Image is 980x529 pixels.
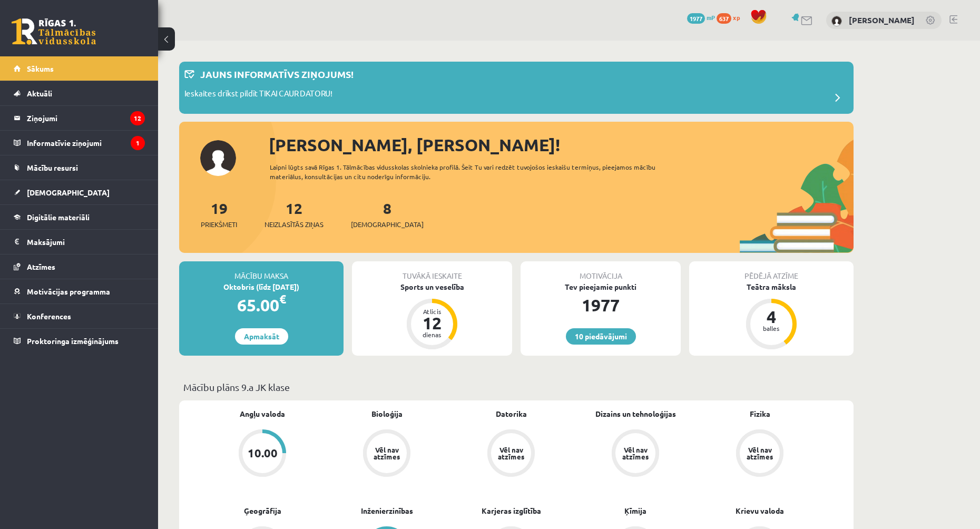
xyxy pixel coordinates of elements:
a: Konferences [14,304,145,328]
a: Vēl nav atzīmes [698,429,822,479]
span: Mācību resursi [27,163,78,172]
div: balles [756,325,787,331]
span: mP [707,13,715,22]
div: Sports un veselība [352,281,512,292]
a: 637 xp [717,13,745,22]
a: Aktuāli [14,81,145,105]
a: Teātra māksla 4 balles [689,281,854,351]
span: 1977 [687,13,705,24]
legend: Ziņojumi [27,106,145,130]
div: [PERSON_NAME], [PERSON_NAME]! [269,132,854,158]
span: Neizlasītās ziņas [264,219,324,230]
span: Atzīmes [27,262,55,271]
a: Karjeras izglītība [482,505,541,516]
div: Oktobris (līdz [DATE]) [179,281,344,292]
a: Dizains un tehnoloģijas [595,408,676,419]
a: Digitālie materiāli [14,205,145,229]
div: Pēdējā atzīme [689,261,854,281]
div: Vēl nav atzīmes [745,446,775,460]
div: Teātra māksla [689,281,854,292]
span: [DEMOGRAPHIC_DATA] [351,219,424,230]
span: 637 [717,13,731,24]
a: Maksājumi [14,230,145,254]
a: Vēl nav atzīmes [573,429,698,479]
div: 65.00 [179,292,344,318]
div: 10.00 [248,447,278,459]
span: Sākums [27,64,54,73]
a: Krievu valoda [736,505,784,516]
span: [DEMOGRAPHIC_DATA] [27,188,110,197]
p: Mācību plāns 9.a JK klase [183,380,849,394]
a: Datorika [496,408,527,419]
a: [PERSON_NAME] [849,15,915,25]
p: Jauns informatīvs ziņojums! [200,67,354,81]
a: 8[DEMOGRAPHIC_DATA] [351,199,424,230]
a: Vēl nav atzīmes [449,429,573,479]
a: Vēl nav atzīmes [325,429,449,479]
legend: Maksājumi [27,230,145,254]
span: Digitālie materiāli [27,212,90,222]
div: 1977 [521,292,681,318]
a: 1977 mP [687,13,715,22]
div: Motivācija [521,261,681,281]
a: 12Neizlasītās ziņas [264,199,324,230]
img: Ingvars Gailis [831,16,842,26]
span: Motivācijas programma [27,287,110,296]
span: Aktuāli [27,89,52,98]
div: Tuvākā ieskaite [352,261,512,281]
span: Priekšmeti [201,219,237,230]
div: Atlicis [416,308,448,315]
span: Konferences [27,311,71,321]
legend: Informatīvie ziņojumi [27,131,145,155]
a: Angļu valoda [240,408,285,419]
a: Rīgas 1. Tālmācības vidusskola [12,18,96,45]
a: [DEMOGRAPHIC_DATA] [14,180,145,204]
a: Proktoringa izmēģinājums [14,329,145,353]
div: 4 [756,308,787,325]
div: Vēl nav atzīmes [496,446,526,460]
i: 12 [130,111,145,125]
a: Mācību resursi [14,155,145,180]
a: Atzīmes [14,254,145,279]
a: Jauns informatīvs ziņojums! Ieskaites drīkst pildīt TIKAI CAUR DATORU! [184,67,848,109]
a: Sports un veselība Atlicis 12 dienas [352,281,512,351]
div: 12 [416,315,448,331]
a: 19Priekšmeti [201,199,237,230]
div: dienas [416,331,448,338]
p: Ieskaites drīkst pildīt TIKAI CAUR DATORU! [184,87,332,102]
i: 1 [131,136,145,150]
div: Laipni lūgts savā Rīgas 1. Tālmācības vidusskolas skolnieka profilā. Šeit Tu vari redzēt tuvojošo... [270,162,674,181]
div: Vēl nav atzīmes [372,446,401,460]
div: Mācību maksa [179,261,344,281]
a: Informatīvie ziņojumi1 [14,131,145,155]
div: Vēl nav atzīmes [621,446,650,460]
div: Tev pieejamie punkti [521,281,681,292]
a: Ģeogrāfija [244,505,281,516]
a: Bioloģija [371,408,403,419]
span: Proktoringa izmēģinājums [27,336,119,346]
a: Sākums [14,56,145,81]
a: 10.00 [200,429,325,479]
span: xp [733,13,740,22]
a: Ziņojumi12 [14,106,145,130]
a: Inženierzinības [361,505,413,516]
a: 10 piedāvājumi [566,328,636,345]
a: Fizika [750,408,770,419]
a: Ķīmija [624,505,646,516]
span: € [279,291,286,307]
a: Motivācijas programma [14,279,145,303]
a: Apmaksāt [235,328,288,345]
